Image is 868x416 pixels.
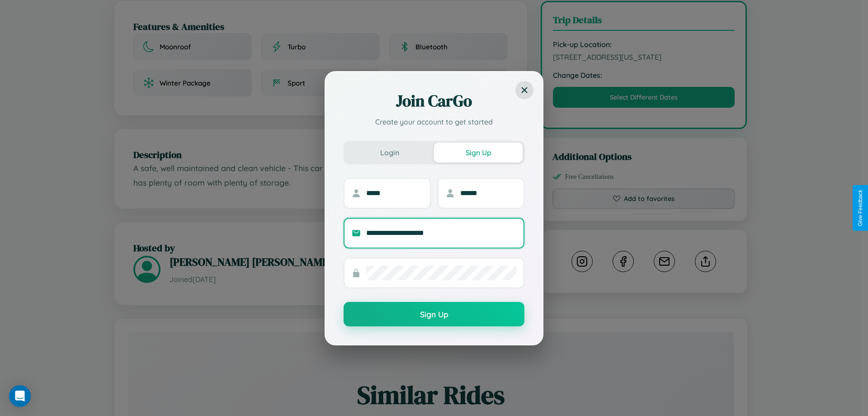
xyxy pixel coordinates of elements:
[857,190,863,226] div: Give Feedback
[9,385,31,407] div: Open Intercom Messenger
[434,143,523,163] button: Sign Up
[344,116,524,127] p: Create your account to get started
[345,143,434,163] button: Login
[344,302,524,326] button: Sign Up
[344,90,524,112] h2: Join CarGo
